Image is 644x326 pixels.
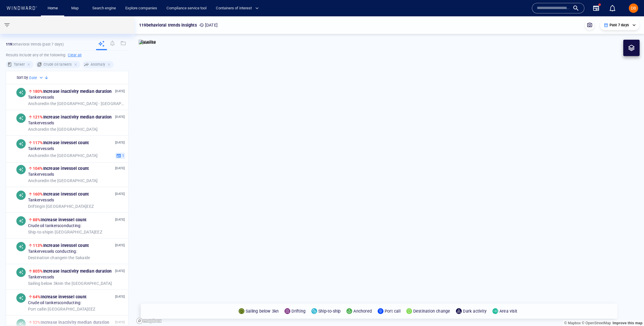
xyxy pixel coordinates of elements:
a: Mapbox [564,321,581,325]
span: 121% [33,115,43,119]
span: Tanker vessels [28,172,54,177]
a: Map feedback [612,321,643,325]
span: Crude oil tankers conducting: [28,301,81,306]
p: Destination change [413,308,450,315]
span: 117% [33,140,43,145]
a: OpenStreetMap [582,321,611,325]
p: Ship-to-ship [318,308,341,315]
span: 113% [33,243,43,248]
span: Increase in vessel count [33,192,89,196]
p: [DATE] [115,114,125,120]
span: in the Sakaide [28,255,90,261]
span: in the [GEOGRAPHIC_DATA] - [GEOGRAPHIC_DATA] [28,101,125,107]
div: Date [29,75,44,81]
img: satellite [139,40,156,46]
span: Anchored [28,101,46,106]
span: in the [GEOGRAPHIC_DATA] [28,178,98,184]
span: in the [GEOGRAPHIC_DATA] [28,127,98,132]
span: in [GEOGRAPHIC_DATA] EEZ [28,204,94,209]
span: Tanker vessels [28,121,54,126]
p: [DATE] [115,217,125,223]
div: Tanker [6,61,33,68]
button: Containers of interest [213,3,264,13]
p: [DATE] [115,166,125,171]
p: Sailing below 3kn [246,308,279,315]
span: 180% [33,89,43,94]
p: behavioral trends (Past 7 days) [6,42,64,47]
span: Tanker vessels [28,147,54,152]
h6: Crude oil tankers [44,62,72,67]
span: Tanker vessels conducting: [28,249,77,254]
span: Crude oil tankers conducting: [28,224,81,229]
a: Home [45,3,60,13]
div: Anomaly [83,61,114,68]
a: Explore companies [123,3,159,13]
p: 119 behavioral trends insights [139,22,197,29]
h6: Date [29,75,37,81]
span: 805% [33,269,43,273]
p: Drifting [291,308,305,315]
span: Increase in activity median duration [33,115,112,119]
span: 160% [33,192,43,196]
span: 64% [33,294,41,299]
span: Tanker vessels [28,95,54,100]
p: [DATE] [115,294,125,300]
p: [DATE] [115,89,125,94]
span: in [GEOGRAPHIC_DATA] EEZ [28,230,102,235]
p: [DATE] [115,191,125,197]
p: Anchored [353,308,372,315]
span: 1 [121,153,124,158]
h6: Clear all [68,52,81,58]
span: Increase in vessel count [33,217,86,222]
p: [DATE] [199,22,218,29]
span: Increase in vessel count [33,166,89,171]
span: DB [631,6,636,11]
span: Anchored [28,127,46,132]
h6: Tanker [14,62,25,67]
span: Increase in vessel count [33,294,86,299]
h6: Sort by [17,75,28,81]
button: Map [67,3,85,13]
span: Increase in activity median duration [33,89,112,94]
button: DB [628,2,639,14]
strong: 119 [6,42,12,46]
span: 88% [33,217,41,222]
span: Tanker vessels [28,275,54,280]
span: Tanker vessels [28,198,54,203]
span: Containers of interest [216,5,259,12]
h6: Results include any of the following: [6,50,129,60]
p: [DATE] [115,243,125,248]
span: Increase in vessel count [33,140,89,145]
p: Past 7 days [610,22,629,28]
a: Map [69,3,83,13]
span: in [GEOGRAPHIC_DATA] EEZ [28,307,95,312]
span: Sailing below 3kn [28,281,60,286]
span: Increase in vessel count [33,243,89,248]
p: Dark activity [463,308,487,315]
p: [DATE] [115,140,125,146]
span: in the [GEOGRAPHIC_DATA] [28,281,112,286]
p: Area visit [499,308,517,315]
a: Search engine [90,3,118,13]
p: [DATE] [115,269,125,274]
span: Ship-to-ship [28,230,50,234]
span: in the [GEOGRAPHIC_DATA] [28,153,98,158]
canvas: Map [134,16,644,326]
button: 1 [115,153,125,159]
p: Port call [385,308,400,315]
span: Anchored [28,153,46,158]
span: 104% [33,166,43,171]
iframe: Chat [619,300,640,322]
h6: Anomaly [91,62,105,67]
a: Mapbox logo [136,318,162,324]
div: Notification center [609,5,616,12]
span: Drifting [28,204,42,209]
span: Destination change [28,255,64,260]
span: Increase in activity median duration [33,269,112,273]
button: Home [43,3,62,13]
a: Compliance service tool [164,3,209,13]
span: Port call [28,307,44,311]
